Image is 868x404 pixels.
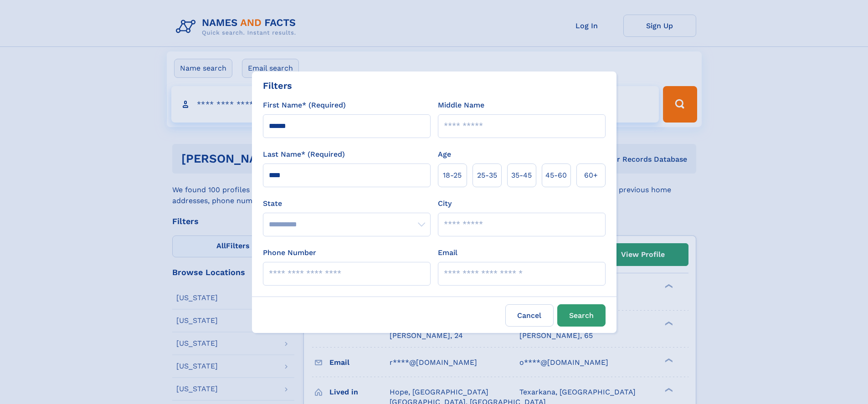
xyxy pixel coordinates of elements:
[443,170,462,181] span: 18‑25
[263,100,346,111] label: First Name* (Required)
[584,170,598,181] span: 60+
[438,149,451,160] label: Age
[505,304,554,327] label: Cancel
[545,170,567,181] span: 45‑60
[557,304,606,327] button: Search
[438,198,452,209] label: City
[477,170,497,181] span: 25‑35
[263,198,431,209] label: State
[438,100,484,111] label: Middle Name
[263,149,345,160] label: Last Name* (Required)
[263,79,292,92] div: Filters
[263,247,316,258] label: Phone Number
[511,170,532,181] span: 35‑45
[438,247,457,258] label: Email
